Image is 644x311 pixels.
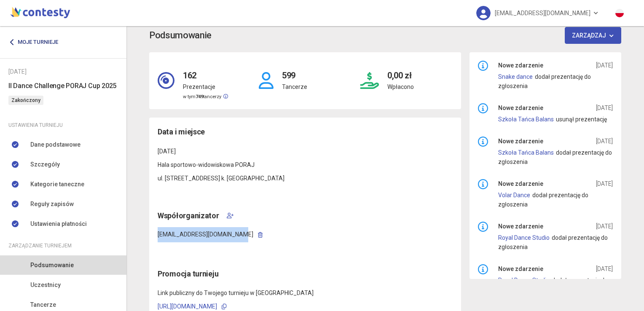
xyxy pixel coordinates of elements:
span: Zarządzanie turniejem [8,241,72,250]
span: Ustawienia płatności [30,219,87,228]
p: Hala sportowo-widowiskowa PORAJ [158,160,453,169]
a: Volar Dance [498,192,530,198]
span: Nowe zdarzenie [498,222,543,231]
span: Nowe zdarzenie [498,179,543,188]
span: Szczegóły [30,160,60,169]
span: [EMAIL_ADDRESS][DOMAIN_NAME] [158,231,253,238]
span: Data i miejsce [158,126,205,138]
span: Nowe zdarzenie [498,264,543,273]
span: Nowe zdarzenie [498,137,543,146]
p: Prezentacje [183,82,228,91]
div: [DATE] [8,67,118,76]
span: Podsumowanie [30,260,74,270]
a: Royal Dance Studio [498,234,550,241]
span: Współorganizator [158,210,219,222]
a: Royal Dance Studio [498,277,550,284]
strong: 749 [196,94,203,99]
h6: II Dance Challenge PORAJ Cup 2025 [8,80,118,91]
span: Dane podstawowe [30,140,80,149]
img: info [478,222,488,232]
span: [DATE] [596,103,613,113]
a: [URL][DOMAIN_NAME] [158,303,217,310]
img: info [478,103,488,113]
span: Nowe zdarzenie [498,61,543,70]
span: [DATE] [596,61,613,70]
img: info [478,179,488,189]
p: Tancerze [282,82,307,91]
span: [DATE] [596,137,613,146]
img: info [478,137,488,147]
span: Nowe zdarzenie [498,103,543,113]
span: Tancerze [30,300,56,309]
h4: 599 [282,61,307,82]
p: ul. [STREET_ADDRESS] k. [GEOGRAPHIC_DATA] [158,174,453,183]
span: Kategorie taneczne [30,180,84,189]
span: dodał prezentację do zgłoszenia [498,277,608,293]
a: Szkoła Tańca Balans [498,116,554,123]
span: [DATE] [158,148,176,155]
h4: 0,00 zł [387,61,414,82]
span: dodał prezentację do zgłoszenia [498,192,588,208]
span: [DATE] [596,222,613,231]
a: Szkoła Tańca Balans [498,149,554,156]
span: dodał prezentację do zgłoszenia [498,73,591,89]
span: [DATE] [596,264,613,273]
img: info [478,61,488,71]
span: dodał prezentację do zgłoszenia [498,234,608,250]
h4: 162 [183,61,228,82]
p: Wpłacono [387,82,414,91]
span: Promocja turnieju [158,269,218,278]
span: usunął prezentację [556,116,607,123]
app-title: Podsumowanie [149,27,621,44]
span: Reguły zapisów [30,199,74,209]
button: Zarządzaj [565,27,622,44]
span: [EMAIL_ADDRESS][DOMAIN_NAME] [495,4,590,22]
small: w tym tancerzy [183,94,228,99]
img: info [478,264,488,274]
p: Link publiczny do Twojego turnieju w [GEOGRAPHIC_DATA] [158,288,453,298]
span: Zakończony [8,96,43,105]
a: Moje turnieje [8,35,64,50]
div: Ustawienia turnieju [8,121,118,130]
a: Snake dance [498,73,533,80]
h3: Podsumowanie [149,28,212,43]
span: Uczestnicy [30,280,61,290]
span: [DATE] [596,179,613,188]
